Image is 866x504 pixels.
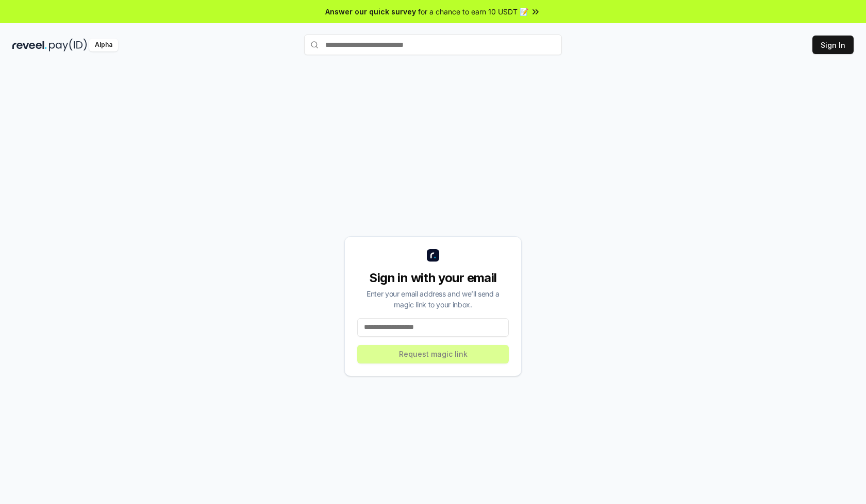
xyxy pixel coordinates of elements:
[812,36,854,54] button: Sign In
[427,249,439,262] img: logo_small
[357,288,509,310] div: Enter your email address and we’ll send a magic link to your inbox.
[89,39,118,51] div: Alpha
[357,270,509,286] div: Sign in with your email
[325,6,416,17] span: Answer our quick survey
[418,6,528,17] span: for a chance to earn 10 USDT 📝
[49,39,87,51] img: pay_id
[12,39,47,51] img: reveel_dark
